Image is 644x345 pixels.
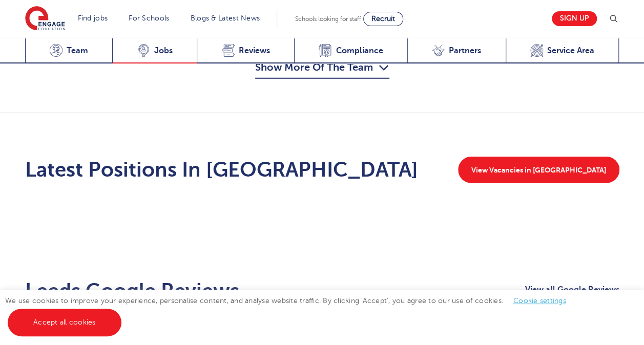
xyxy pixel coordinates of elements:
span: Schools looking for staff [295,15,361,23]
span: Compliance [336,46,383,56]
a: Service Area [506,38,619,63]
a: Compliance [294,38,407,63]
a: Team [25,38,113,63]
span: Jobs [154,46,173,56]
h2: Latest Positions In [GEOGRAPHIC_DATA] [25,158,418,182]
a: Accept all cookies [8,309,121,336]
a: View all Google Reviews [525,283,619,299]
a: Find jobs [78,14,108,22]
span: Recruit [371,15,395,23]
button: Show More Of The Team [255,59,389,79]
span: Reviews [239,46,270,56]
img: Engage Education [25,6,65,32]
a: Partners [407,38,506,63]
a: Sign up [552,11,597,26]
span: Service Area [547,46,594,56]
a: Cookie settings [513,297,566,305]
span: We use cookies to improve your experience, personalise content, and analyse website traffic. By c... [5,297,576,326]
a: Recruit [363,12,403,26]
h2: Leeds Google Reviews [25,279,239,304]
a: For Schools [129,14,169,22]
span: Team [67,46,88,56]
span: Partners [449,46,481,56]
a: Blogs & Latest News [191,14,260,22]
a: Jobs [112,38,197,63]
a: Reviews [197,38,294,63]
a: View Vacancies in [GEOGRAPHIC_DATA] [458,157,619,183]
